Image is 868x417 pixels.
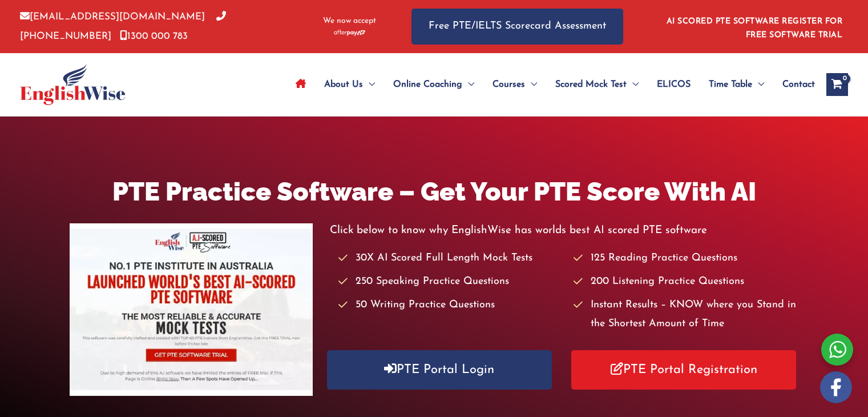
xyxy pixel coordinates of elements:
[574,249,798,268] li: 125 Reading Practice Questions
[338,249,563,268] li: 30X AI Scored Full Length Mock Tests
[70,223,313,396] img: pte-institute-main
[20,12,205,22] a: [EMAIL_ADDRESS][DOMAIN_NAME]
[411,9,623,45] a: Free PTE/IELTS Scorecard Assessment
[820,371,852,403] img: white-facebook.png
[338,296,563,315] li: 50 Writing Practice Questions
[709,65,752,105] span: Time Table
[338,272,563,291] li: 250 Speaking Practice Questions
[574,296,798,334] li: Instant Results – KNOW where you Stand in the Shortest Amount of Time
[327,350,552,390] a: PTE Portal Login
[286,65,815,105] nav: Site Navigation: Main Menu
[525,65,537,105] span: Menu Toggle
[363,65,375,105] span: Menu Toggle
[773,65,815,105] a: Contact
[384,65,483,105] a: Online CoachingMenu Toggle
[315,65,384,105] a: About UsMenu Toggle
[324,65,363,105] span: About Us
[462,65,474,105] span: Menu Toggle
[660,8,848,45] aside: Header Widget 1
[20,64,126,105] img: cropped-ew-logo
[782,65,815,105] span: Contact
[667,17,843,39] a: AI SCORED PTE SOFTWARE REGISTER FOR FREE SOFTWARE TRIAL
[492,65,525,105] span: Courses
[70,174,799,210] h1: PTE Practice Software – Get Your PTE Score With AI
[334,30,365,36] img: Afterpay-Logo
[826,73,848,96] a: View Shopping Cart, empty
[700,65,773,105] a: Time TableMenu Toggle
[330,221,799,240] p: Click below to know why EnglishWise has worlds best AI scored PTE software
[752,65,764,105] span: Menu Toggle
[483,65,546,105] a: CoursesMenu Toggle
[574,272,798,291] li: 200 Listening Practice Questions
[393,65,462,105] span: Online Coaching
[657,65,691,105] span: ELICOS
[555,65,627,105] span: Scored Mock Test
[648,65,700,105] a: ELICOS
[627,65,639,105] span: Menu Toggle
[571,350,796,390] a: PTE Portal Registration
[20,12,226,41] a: [PHONE_NUMBER]
[546,65,648,105] a: Scored Mock TestMenu Toggle
[120,31,188,41] a: 1300 000 783
[323,15,376,27] span: We now accept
